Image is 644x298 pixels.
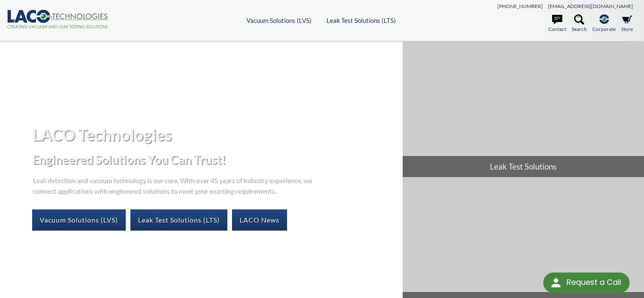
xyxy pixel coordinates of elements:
[403,42,644,177] a: Leak Test Solutions
[246,17,312,24] a: Vacuum Solutions (LVS)
[548,14,566,33] a: Contact
[32,124,396,145] h1: LACO Technologies
[543,273,630,293] div: Request a Call
[621,14,633,33] a: Store
[326,17,396,24] a: Leak Test Solutions (LTS)
[130,209,227,231] a: Leak Test Solutions (LTS)
[572,14,587,33] a: Search
[232,209,287,231] a: LACO News
[32,174,316,196] p: Leak detection and vacuum technology is our core. With over 45 years of industry experience, we c...
[498,3,543,9] a: [PHONE_NUMBER]
[567,273,621,292] div: Request a Call
[32,152,396,167] h2: Engineered Solutions You Can Trust!
[548,3,633,9] a: [EMAIL_ADDRESS][DOMAIN_NAME]
[403,156,644,177] span: Leak Test Solutions
[32,209,126,231] a: Vacuum Solutions (LVS)
[592,25,616,33] span: Corporate
[549,276,563,290] img: round button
